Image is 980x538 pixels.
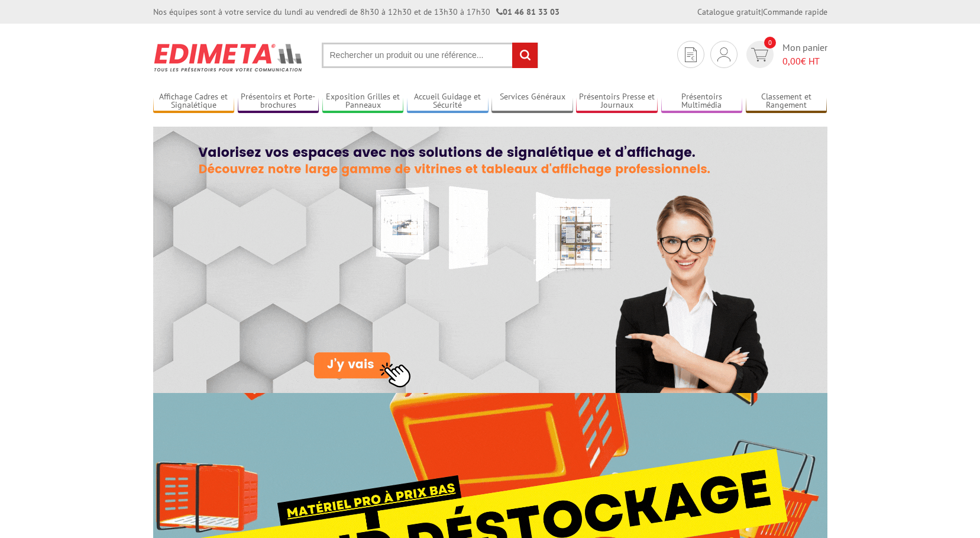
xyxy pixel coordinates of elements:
[697,7,761,17] a: Catalogue gratuit
[238,92,319,111] a: Présentoirs et Porte-brochures
[512,43,538,68] input: rechercher
[763,7,827,17] a: Commande rapide
[685,47,697,62] img: devis rapide
[491,92,573,111] a: Services Généraux
[322,92,404,111] a: Exposition Grilles et Panneaux
[407,92,489,111] a: Accueil Guidage et Sécurité
[153,36,304,79] img: Présentoir, panneau, stand - Edimeta - PLV, affichage, mobilier bureau, entreprise
[764,37,776,49] span: 0
[782,54,827,68] span: € HT
[717,47,730,62] img: devis rapide
[782,55,801,67] span: 0,00
[743,41,827,68] a: devis rapide 0 Mon panier 0,00€ HT
[153,6,559,18] div: Nos équipes sont à votre service du lundi au vendredi de 8h30 à 12h30 et de 13h30 à 17h30
[697,6,827,18] div: |
[746,92,827,111] a: Classement et Rangement
[153,92,235,111] a: Affichage Cadres et Signalétique
[751,48,768,62] img: devis rapide
[782,41,827,68] span: Mon panier
[576,92,658,111] a: Présentoirs Presse et Journaux
[661,92,743,111] a: Présentoirs Multimédia
[496,7,559,17] strong: 01 46 81 33 03
[322,43,538,68] input: Rechercher un produit ou une référence...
